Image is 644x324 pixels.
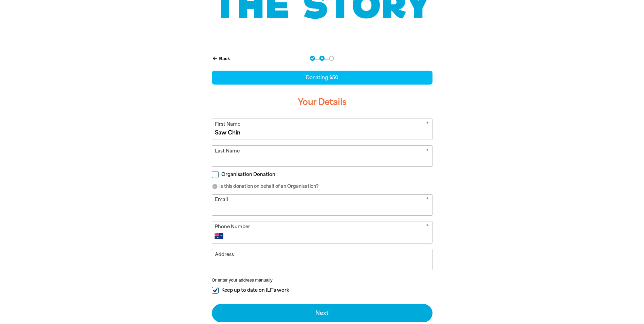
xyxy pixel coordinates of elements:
span: Organisation Donation [221,171,275,178]
div: Donating $50 [212,71,433,85]
i: info [212,183,218,190]
button: Back [209,53,233,64]
i: arrow_back [212,55,218,61]
button: Or enter your address manually [212,277,433,283]
input: Keep up to date on ILF's work [212,287,219,294]
i: Required [426,223,429,232]
h3: Your Details [212,91,433,113]
button: Navigate to step 1 of 3 to enter your donation amount [310,56,315,61]
p: Is this donation on behalf of an Organisation? [212,183,433,190]
span: Keep up to date on ILF's work [221,287,289,293]
input: Organisation Donation [212,171,219,178]
button: Next [212,304,433,322]
button: Navigate to step 2 of 3 to enter your details [319,56,325,61]
button: Navigate to step 3 of 3 to enter your payment details [329,56,334,61]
